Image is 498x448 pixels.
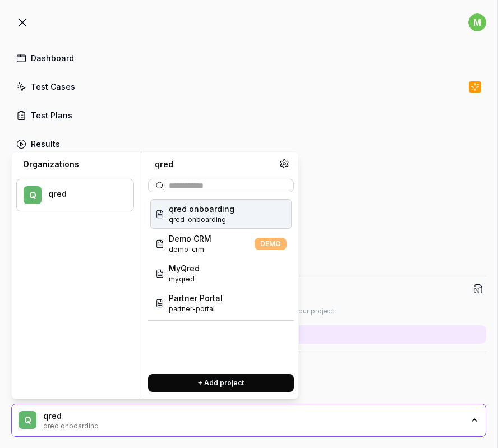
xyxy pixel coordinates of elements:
div: qred [48,189,119,199]
a: Organization settings [279,159,289,172]
span: Project ID: AJsn [169,244,211,255]
div: qred [148,159,279,170]
div: Results [31,138,60,150]
span: q [19,411,36,429]
a: Test Plans [11,104,486,126]
span: DEMO [255,238,287,250]
div: qred [43,411,427,421]
div: Test Cases [31,81,75,93]
span: Project ID: xanF [169,215,234,225]
span: Project ID: ETg4 [169,304,223,314]
div: Dashboard [31,52,74,64]
a: Dashboard [11,47,486,69]
span: Project ID: QBlF [169,274,200,284]
button: m [468,11,486,34]
span: Partner Portal [169,292,223,304]
button: + Add project [148,374,294,392]
div: Test Plans [31,109,72,121]
div: Organizations [16,159,134,170]
a: Results [11,133,486,155]
span: q [24,186,41,204]
button: qqred [16,179,134,211]
a: Test Cases [11,76,486,98]
div: qred onboarding [43,421,427,429]
span: m [468,13,486,31]
span: qred onboarding [169,203,234,215]
div: Suggestions [148,197,294,365]
button: qqredqred onboarding [11,404,486,437]
span: MyQred [169,262,200,274]
span: Demo CRM [169,233,211,244]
